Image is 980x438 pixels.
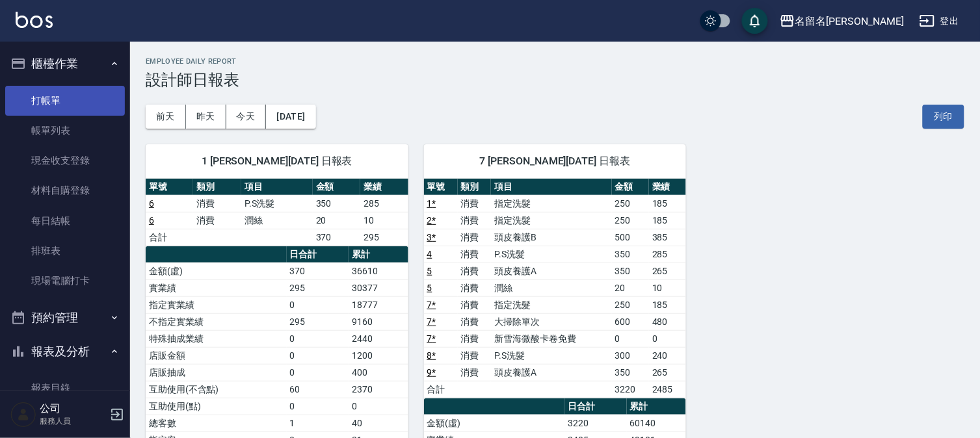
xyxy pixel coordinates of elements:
button: [DATE] [266,105,315,129]
a: 6 [149,215,154,225]
td: 370 [287,263,349,279]
td: 總客數 [146,415,287,432]
button: 櫃檯作業 [5,47,125,81]
td: 350 [313,195,360,212]
th: 類別 [193,179,241,196]
td: 9160 [349,313,408,330]
td: 350 [612,364,649,381]
td: 600 [612,313,649,330]
td: 消費 [458,279,492,296]
a: 排班表 [5,236,125,266]
td: 2370 [349,381,408,398]
button: 昨天 [186,105,226,129]
td: 1200 [349,347,408,364]
button: 報表及分析 [5,335,125,368]
button: 預約管理 [5,301,125,335]
td: 潤絲 [241,212,313,229]
td: 不指定實業績 [146,313,287,330]
span: 7 [PERSON_NAME][DATE] 日報表 [440,155,671,168]
td: 3220 [564,415,627,432]
td: 480 [649,313,686,330]
td: 60140 [627,415,687,432]
td: 400 [349,364,408,381]
td: 店販抽成 [146,364,287,381]
td: 店販金額 [146,347,287,364]
td: 295 [287,313,349,330]
th: 業績 [649,179,686,196]
div: 名留名[PERSON_NAME] [795,13,904,29]
th: 日合計 [287,246,349,263]
td: 10 [649,279,686,296]
img: Person [10,402,36,428]
td: 實業績 [146,279,287,296]
td: P.S洗髮 [241,195,313,212]
td: 285 [360,195,408,212]
td: 頭皮養護A [491,364,611,381]
td: 10 [360,212,408,229]
td: 185 [649,195,686,212]
td: 互助使用(不含點) [146,381,287,398]
td: 265 [649,364,686,381]
a: 材料自購登錄 [5,175,125,205]
td: 消費 [458,364,492,381]
td: 500 [612,229,649,246]
td: 大掃除單次 [491,313,611,330]
th: 單號 [146,179,193,196]
a: 每日結帳 [5,206,125,236]
td: 金額(虛) [146,263,287,279]
td: 250 [612,296,649,313]
td: 消費 [458,313,492,330]
td: 合計 [146,229,193,246]
td: P.S洗髮 [491,246,611,263]
button: 名留名[PERSON_NAME] [775,8,909,34]
a: 6 [149,198,154,209]
td: 295 [287,279,349,296]
td: 0 [287,364,349,381]
td: 385 [649,229,686,246]
a: 5 [427,283,432,293]
td: 消費 [458,195,492,212]
td: 18777 [349,296,408,313]
th: 累計 [349,246,408,263]
td: 消費 [458,246,492,263]
a: 4 [427,249,432,259]
td: 185 [649,212,686,229]
td: 頭皮養護B [491,229,611,246]
td: 頭皮養護A [491,263,611,279]
td: 295 [360,229,408,246]
a: 5 [427,266,432,276]
a: 報表目錄 [5,373,125,403]
td: 2440 [349,330,408,347]
th: 金額 [313,179,360,196]
td: 350 [612,246,649,263]
td: 潤絲 [491,279,611,296]
td: 指定洗髮 [491,212,611,229]
td: P.S洗髮 [491,347,611,364]
button: 前天 [146,105,186,129]
td: 指定洗髮 [491,195,611,212]
td: 20 [313,212,360,229]
td: 0 [287,347,349,364]
td: 40 [349,415,408,432]
table: a dense table [424,179,687,398]
td: 265 [649,263,686,279]
td: 0 [287,296,349,313]
td: 合計 [424,381,458,398]
h3: 設計師日報表 [146,71,964,89]
td: 0 [287,398,349,415]
td: 1 [287,415,349,432]
td: 新雪海微酸卡卷免費 [491,330,611,347]
td: 消費 [458,229,492,246]
th: 單號 [424,179,458,196]
button: 今天 [226,105,267,129]
td: 30377 [349,279,408,296]
th: 類別 [458,179,492,196]
td: 0 [649,330,686,347]
td: 240 [649,347,686,364]
h2: Employee Daily Report [146,57,964,66]
td: 300 [612,347,649,364]
button: save [742,8,768,34]
td: 特殊抽成業績 [146,330,287,347]
td: 0 [287,330,349,347]
td: 消費 [193,212,241,229]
